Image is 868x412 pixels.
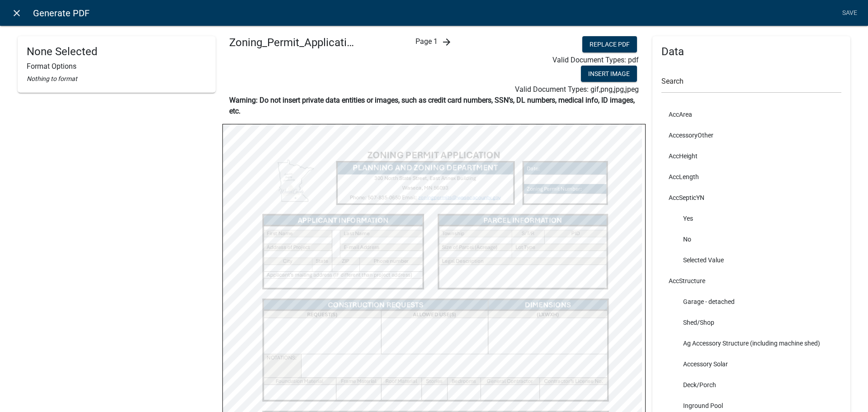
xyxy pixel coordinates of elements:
[229,95,639,117] p: Warning: Do not insert private data entities or images, such as credit card numbers, SSN’s, DL nu...
[33,4,90,22] span: Generate PDF
[661,187,841,208] li: AccSepticYN
[552,56,639,64] span: Valid Document Types: pdf
[27,75,77,82] i: Nothing to format
[27,62,207,71] h6: Format Options
[661,270,841,291] li: AccStructure
[661,312,841,333] li: Shed/Shop
[515,85,639,94] span: Valid Document Types: gif,png,jpg,jpeg
[661,45,841,58] h4: Data
[661,333,841,354] li: Ag Accessory Structure (including machine shed)
[27,45,207,58] h4: None Selected
[229,36,357,49] h4: Zoning_Permit_Application_[DATE].pdf
[661,208,841,229] li: Yes
[838,5,861,22] a: Save
[581,66,637,82] button: Insert Image
[582,36,637,52] button: Replace PDF
[661,374,841,395] li: Deck/Porch
[415,37,438,46] span: Page 1
[11,8,22,19] i: close
[661,146,841,166] li: AccHeight
[661,125,841,146] li: AccessoryOther
[661,104,841,125] li: AccArea
[661,229,841,250] li: No
[661,250,841,270] li: Selected Value
[661,291,841,312] li: Garage - detached
[661,354,841,374] li: Accessory Solar
[441,37,452,47] i: arrow_forward
[661,166,841,187] li: AccLength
